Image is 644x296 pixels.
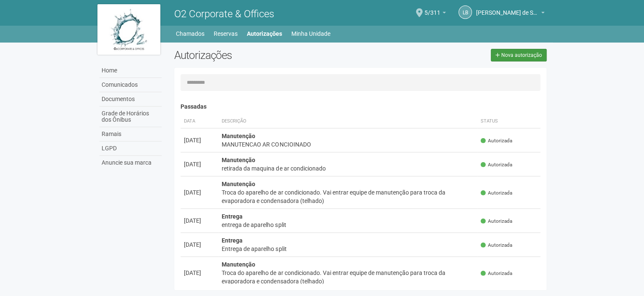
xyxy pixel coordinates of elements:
div: entrega de aparelho split [222,221,474,229]
div: [DATE] [184,188,215,197]
span: Autorizada [481,218,512,225]
a: Comunicados [99,78,162,92]
h4: Passadas [181,104,540,110]
span: Autorizada [481,137,512,144]
div: [DATE] [184,216,215,225]
span: Autorizada [481,270,512,277]
span: Autorizada [481,189,512,197]
strong: Manutenção [222,157,255,163]
div: [DATE] [184,160,215,168]
a: Home [99,64,162,78]
strong: Manutenção [222,133,255,139]
span: Nova autorização [501,52,542,58]
div: [DATE] [184,269,215,277]
a: LB [458,5,472,19]
a: Chamados [176,28,204,40]
div: Troca do aparelho de ar condicionado. Vai entrar equipe de manutenção para troca da evaporadora e... [222,269,474,285]
strong: Manutenção [222,261,255,268]
span: O2 Corporate & Offices [174,8,274,20]
a: LGPD [99,141,162,156]
th: Status [477,115,540,128]
div: [DATE] [184,136,215,144]
strong: Entrega [222,213,243,220]
div: Troca do aparelho de ar condicionado. Vai entrar equipe de manutenção para troca da evaporadora e... [222,188,474,205]
span: 5/311 [424,1,440,16]
a: 5/311 [424,11,446,17]
a: Nova autorização [491,49,547,61]
a: Documentos [99,92,162,107]
a: [PERSON_NAME] de Sa Fidalgo [476,11,545,17]
span: Autorizada [481,242,512,249]
div: [DATE] [184,240,215,249]
a: Reservas [214,28,238,40]
th: Data [181,115,218,128]
h2: Autorizações [174,49,354,61]
span: Liane Barbosa de Sa Fidalgo [476,1,539,16]
th: Descrição [218,115,477,128]
a: Autorizações [247,28,282,40]
span: Autorizada [481,161,512,168]
div: retirada da maquina de ar condicionado [222,164,474,173]
a: Anuncie sua marca [99,156,162,170]
img: logo.jpg [97,4,160,55]
a: Grade de Horários dos Ônibus [99,107,162,127]
strong: Manutenção [222,181,255,187]
a: Minha Unidade [291,28,330,40]
a: Ramais [99,127,162,141]
strong: Entrega [222,237,243,244]
div: MANUTENCAO AR CONCIOINADO [222,140,474,149]
div: Entrega de aparelho split [222,245,474,253]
